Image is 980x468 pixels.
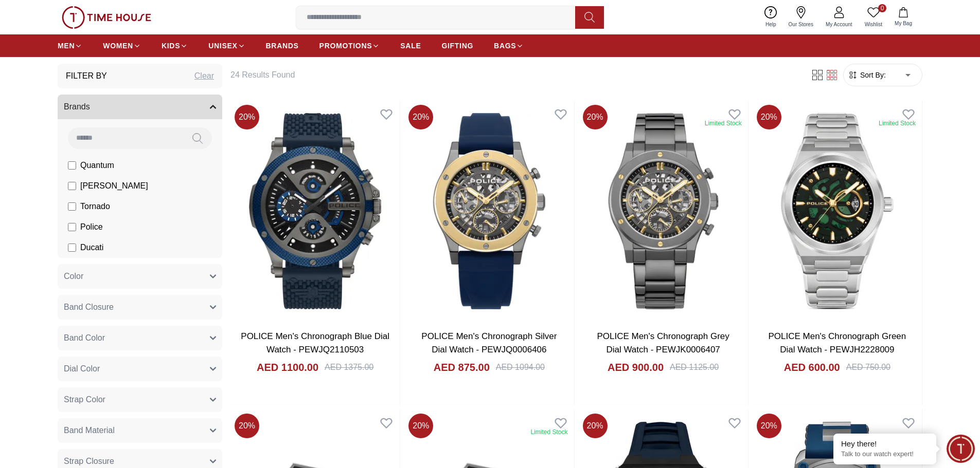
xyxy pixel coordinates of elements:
span: Police [80,221,103,233]
div: Hey there! [841,439,929,449]
span: BAGS [494,41,516,51]
h4: AED 900.00 [608,360,664,375]
h4: AED 1100.00 [257,360,318,375]
span: Quantum [80,159,114,172]
div: AED 1375.00 [325,361,373,373]
img: ... [62,6,151,29]
div: Limited Stock [530,428,567,436]
a: GIFTING [441,36,473,55]
h3: Filter By [66,70,107,82]
span: Tornado [80,200,110,213]
span: 20 % [583,414,608,438]
div: Limited Stock [879,119,916,127]
span: 20 % [235,414,259,438]
span: BRANDS [266,41,299,51]
span: Sort By: [858,70,886,80]
span: WOMEN [103,41,133,51]
button: Band Closure [58,295,222,320]
span: GIFTING [441,41,473,51]
span: [PERSON_NAME] [80,180,148,192]
a: SALE [400,36,421,55]
span: Band Color [64,332,105,344]
span: SALE [400,41,421,51]
span: 20 % [757,414,781,438]
div: AED 1094.00 [496,361,545,373]
a: POLICE Men's Chronograph Blue Dial Watch - PEWJQ2110503 [241,331,389,354]
div: Clear [194,70,214,82]
a: BRANDS [266,36,299,55]
h4: AED 600.00 [784,360,840,375]
span: UNISEX [208,41,237,51]
span: Color [64,270,83,283]
img: POLICE Men's Chronograph Grey Dial Watch - PEWJK0006407 [579,101,748,322]
span: Brands [64,101,90,113]
span: Dial Color [64,363,100,375]
button: Band Material [58,418,222,443]
span: KIDS [162,41,180,51]
input: Ducati [68,244,76,252]
input: Tornado [68,202,76,211]
a: POLICE Men's Chronograph Silver Dial Watch - PEWJQ0006406 [421,331,557,354]
a: POLICE Men's Chronograph Grey Dial Watch - PEWJK0006407 [597,331,729,354]
span: 20 % [583,105,608,129]
span: 20 % [408,414,433,438]
button: Strap Color [58,387,222,412]
span: Ducati [80,241,103,254]
a: WOMEN [103,36,141,55]
button: Sort By: [848,70,886,80]
span: Wishlist [861,21,886,28]
span: Strap Closure [64,455,114,467]
span: 20 % [757,105,781,129]
a: 0Wishlist [859,4,888,30]
a: PROMOTIONS [319,36,380,55]
span: Help [761,21,780,28]
span: 0 [878,4,886,12]
input: Police [68,223,76,231]
button: Dial Color [58,357,222,381]
div: AED 1125.00 [670,361,719,373]
h4: AED 875.00 [434,360,490,375]
span: 20 % [235,105,259,129]
a: KIDS [162,36,188,55]
button: My Bag [888,5,918,29]
a: UNISEX [208,36,245,55]
a: MEN [58,36,82,55]
div: Limited Stock [705,119,742,127]
a: Help [759,4,782,30]
p: Talk to our watch expert! [841,450,929,459]
img: POLICE Men's Chronograph Green Dial Watch - PEWJH2228009 [753,101,922,322]
img: POLICE Men's Chronograph Blue Dial Watch - PEWJQ2110503 [230,101,400,322]
button: Color [58,264,222,289]
div: AED 750.00 [846,361,890,373]
span: My Account [822,21,857,28]
span: MEN [58,41,75,51]
img: POLICE Men's Chronograph Silver Dial Watch - PEWJQ0006406 [404,101,574,322]
span: 20 % [408,105,433,129]
button: Band Color [58,326,222,350]
input: Quantum [68,161,76,170]
button: Brands [58,95,222,119]
span: Strap Color [64,394,105,406]
input: [PERSON_NAME] [68,182,76,190]
div: Chat Widget [947,435,975,463]
span: PROMOTIONS [319,41,372,51]
a: Our Stores [782,4,819,30]
a: BAGS [494,36,524,55]
span: Our Stores [785,21,817,28]
a: POLICE Men's Chronograph Green Dial Watch - PEWJH2228009 [768,331,906,354]
span: Band Closure [64,301,114,313]
h6: 24 Results Found [230,69,798,81]
span: Band Material [64,424,115,437]
span: My Bag [890,20,916,27]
